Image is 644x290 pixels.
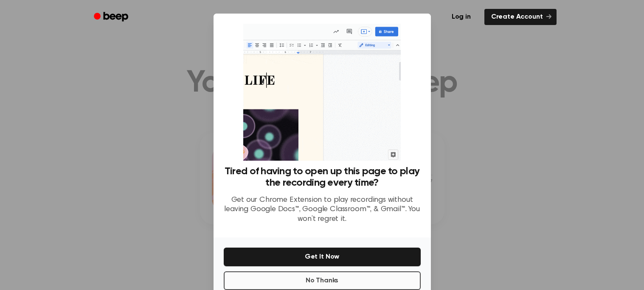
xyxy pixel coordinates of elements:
[224,271,421,290] button: No Thanks
[484,9,557,25] a: Create Account
[88,9,136,25] a: Beep
[224,248,421,266] button: Get It Now
[224,166,421,189] h3: Tired of having to open up this page to play the recording every time?
[443,7,479,27] a: Log in
[243,24,401,161] img: Beep extension in action
[224,195,421,224] p: Get our Chrome Extension to play recordings without leaving Google Docs™, Google Classroom™, & Gm...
